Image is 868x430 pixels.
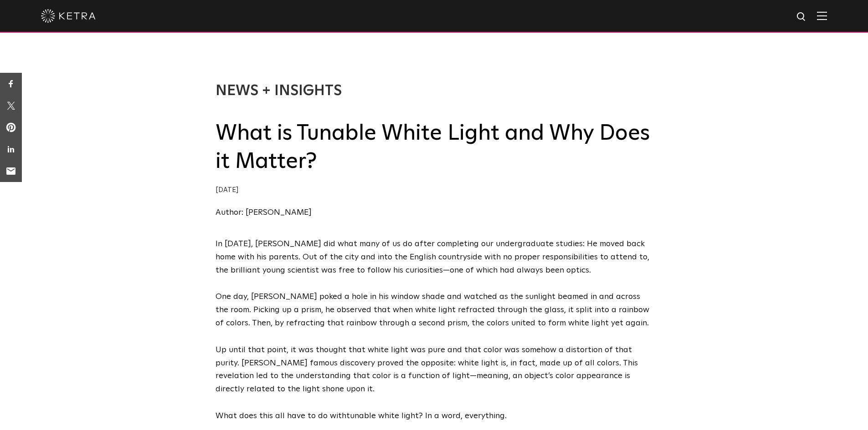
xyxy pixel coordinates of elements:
[796,11,807,23] img: search icon
[216,410,653,423] p: What does this all have to do with ? In a word, everything.
[216,208,312,217] a: Author: [PERSON_NAME]
[216,290,653,329] p: One day, [PERSON_NAME] poked a hole in his window shade and watched as the sunlight beamed in and...
[346,412,419,420] span: tunable white light
[41,9,96,23] img: ketra-logo-2019-white
[817,11,827,20] img: Hamburger%20Nav.svg
[216,119,653,176] h2: What is Tunable White Light and Why Does it Matter?
[216,184,653,197] div: [DATE]
[216,238,653,277] p: In [DATE], [PERSON_NAME] did what many of us do after completing our undergraduate studies: He mo...
[216,84,342,98] a: News + Insights
[216,344,653,396] p: Up until that point, it was thought that white light was pure and that color was somehow a distor...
